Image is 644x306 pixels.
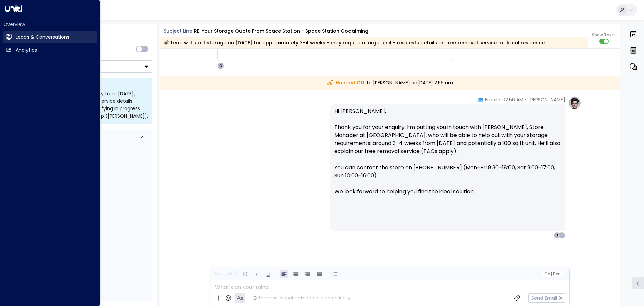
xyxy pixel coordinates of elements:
span: Email [485,96,497,103]
span: • [499,96,501,103]
span: Show Texts [592,32,616,38]
div: The agent signature is added automatically [252,295,350,301]
h2: Overview [3,21,97,28]
span: Subject Line: [164,28,193,34]
span: • [525,96,527,103]
h2: Leads & Conversations [16,34,69,41]
span: Cc Bcc [544,272,560,276]
p: Hi [PERSON_NAME], Thank you for your enquiry. I’m putting you in touch with [PERSON_NAME], Store ... [334,107,561,204]
button: Redo [225,270,233,278]
h2: Analytics [16,47,37,54]
div: to [PERSON_NAME] on [DATE] 2:56 am [160,76,620,90]
a: Analytics [3,44,97,56]
button: Undo [213,270,221,278]
div: O [217,62,224,69]
div: J [554,232,560,239]
img: profile-logo.png [568,96,581,110]
a: Leads & Conversations [3,31,97,43]
span: | [551,272,552,276]
div: RE: Your storage quote from Space Station - Space Station Godalming [194,28,368,35]
span: [PERSON_NAME] [528,96,565,103]
div: Lead will start storage on [DATE] for approximately 3-4 weeks - may require a larger unit - reque... [164,39,545,46]
span: Handed Off [327,79,365,86]
span: 02:56 AM [502,96,523,103]
div: J [558,232,565,239]
button: Cc|Bcc [541,271,563,277]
